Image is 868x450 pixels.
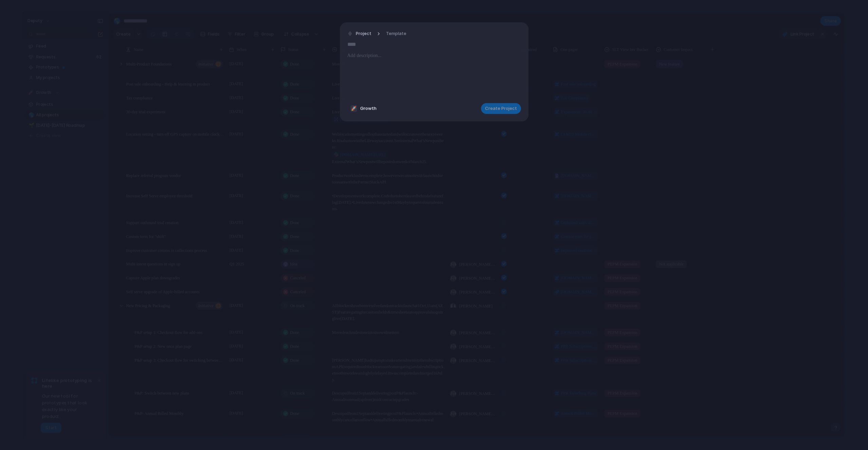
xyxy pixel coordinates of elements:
div: 🚀 [350,105,357,112]
span: Growth [360,105,377,112]
span: Template [386,30,406,37]
button: Project [346,29,373,39]
button: Template [382,29,410,39]
span: Project [356,30,371,37]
